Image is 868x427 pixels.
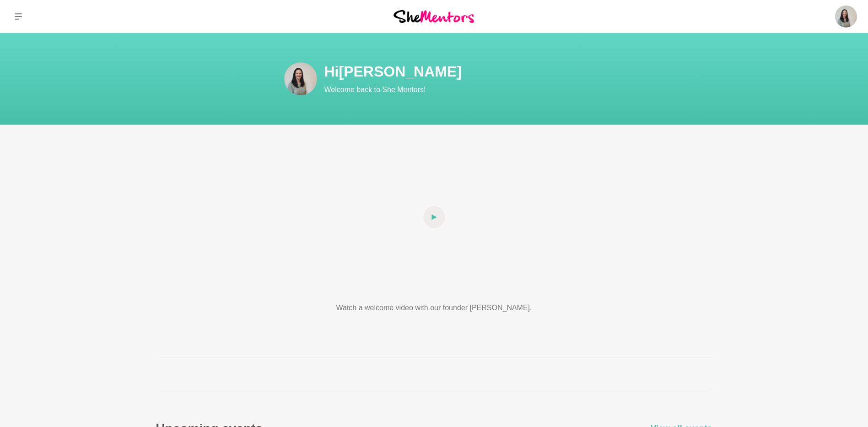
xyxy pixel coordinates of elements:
[324,62,654,81] h1: Hi [PERSON_NAME]
[302,302,566,313] p: Watch a welcome video with our founder [PERSON_NAME].
[324,84,654,95] p: Welcome back to She Mentors!
[835,5,857,27] img: Fiona Spink
[284,62,317,95] img: Fiona Spink
[394,10,474,22] img: She Mentors Logo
